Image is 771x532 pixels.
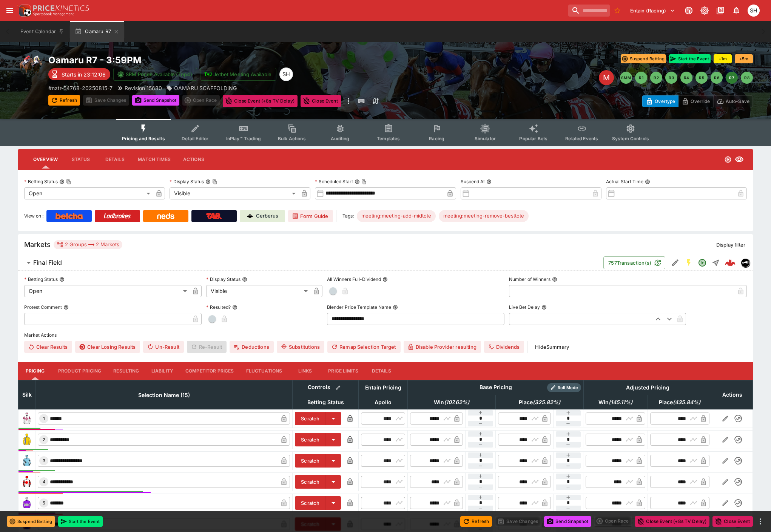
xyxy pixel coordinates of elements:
[741,258,750,267] div: nztr
[256,212,278,220] p: Cerberus
[240,362,288,380] button: Fluctuations
[21,455,33,467] img: runner 3
[565,136,598,141] span: Related Events
[533,398,560,407] em: ( 325.82 %)
[612,136,649,141] span: System Controls
[212,179,217,184] button: Copy To Clipboard
[665,72,677,84] button: R3
[530,341,574,353] button: HideSummary
[157,213,174,219] img: Neds
[170,178,204,185] p: Display Status
[24,276,58,282] p: Betting Status
[18,362,52,380] button: Pricing
[695,256,709,270] button: Open
[48,95,80,106] button: Refresh
[709,256,723,270] button: Straight
[33,12,74,16] img: Sportsbook Management
[240,210,285,222] a: Cerberus
[24,304,62,310] p: Protest Comment
[98,150,132,169] button: Details
[711,72,723,84] button: R6
[682,4,695,17] button: Connected to PK
[331,136,349,141] span: Auditing
[132,95,179,106] button: Send Snapshot
[726,72,738,84] button: R7
[206,276,241,282] p: Display Status
[393,305,398,310] button: Blender Price Template Name
[21,497,33,509] img: runner 5
[247,213,253,219] img: Cerberus
[541,305,547,310] button: Live Bet Delay
[426,398,478,407] span: excl. Emergencies (99.74%)
[377,136,400,141] span: Templates
[735,155,744,164] svg: Visible
[712,516,753,527] button: Close Event
[439,212,529,220] span: meeting:meeting-remove-besttote
[460,516,492,527] button: Refresh
[756,517,765,526] button: more
[725,258,736,268] div: ab34d042-e44b-49c3-883c-aa42cc1d190b
[509,304,540,310] p: Live Bet Delay
[635,72,647,84] button: R1
[344,95,353,107] button: more
[56,213,83,219] img: Betcha
[741,72,753,84] button: R8
[669,54,711,63] button: Start the Event
[299,398,352,407] span: Betting Status
[206,213,222,219] img: TabNZ
[650,72,662,84] button: R2
[3,4,17,17] button: open drawer
[510,398,569,407] span: excl. Emergencies (300.04%)
[583,380,712,395] th: Adjusted Pricing
[113,68,197,81] button: SRM Prices Available (Top4)
[655,97,675,105] p: Overtype
[205,179,211,184] button: Display StatusCopy To Clipboard
[59,179,65,184] button: Betting StatusCopy To Clipboard
[21,476,33,488] img: runner 4
[182,95,220,106] div: split button
[714,54,732,63] button: +1m
[725,258,736,268] img: logo-cerberus--red.svg
[359,395,408,409] th: Apollo
[293,380,359,395] th: Controls
[322,362,364,380] button: Price Limits
[544,516,591,527] button: Send Snapshot
[606,178,643,185] p: Actual Start Time
[552,277,557,282] button: Number of Winners
[230,341,274,353] button: Deductions
[48,54,401,66] h2: Copy To Clipboard
[232,305,237,310] button: Resulted?
[288,362,322,380] button: Links
[107,362,145,380] button: Resulting
[125,84,162,92] p: Revision 15680
[206,304,231,310] p: Resulted?
[714,4,727,17] button: Documentation
[41,500,47,506] span: 5
[698,4,711,17] button: Toggle light/dark mode
[21,412,33,425] img: runner 1
[58,516,103,527] button: Start the Event
[668,256,682,270] button: Edit Detail
[712,239,750,251] button: Display filter
[315,178,353,185] p: Scheduled Start
[680,72,692,84] button: R4
[145,362,179,380] button: Liability
[429,136,444,141] span: Racing
[404,341,481,353] button: Disable Provider resulting
[382,277,388,282] button: All Winners Full-Dividend
[41,437,47,442] span: 2
[130,391,198,400] span: Selection Name (15)
[278,136,306,141] span: Bulk Actions
[295,433,326,446] button: Scratch
[333,383,343,392] button: Bulk edit
[52,362,107,380] button: Product Pricing
[242,277,247,282] button: Display Status
[41,479,47,484] span: 4
[116,119,655,146] div: Event type filters
[177,150,211,169] button: Actions
[279,67,293,81] div: Scott Hunt
[475,136,496,141] span: Simulator
[48,84,113,92] p: Copy To Clipboard
[33,5,89,11] img: PriceKinetics
[41,458,47,463] span: 3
